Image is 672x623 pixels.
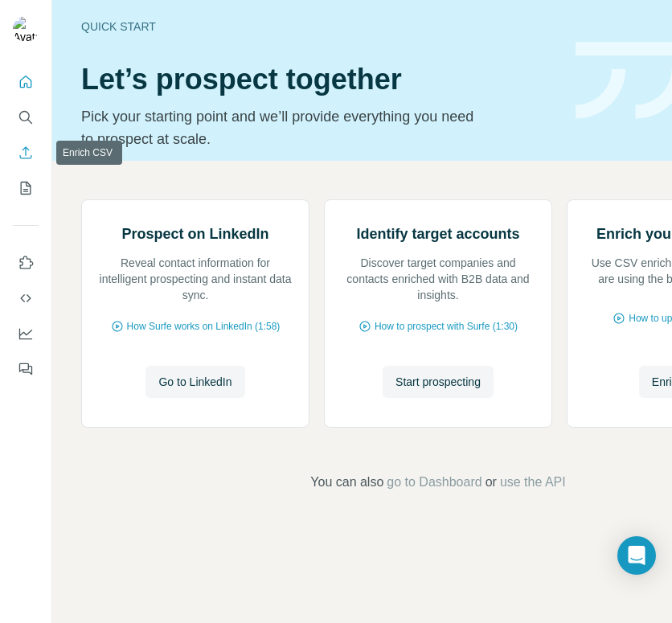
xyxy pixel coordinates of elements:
div: Quick start [81,18,556,35]
button: Go to LinkedIn [145,366,244,398]
button: Enrich CSV [13,138,39,167]
span: Start prospecting [395,374,481,390]
button: Dashboard [13,319,39,348]
button: Quick start [13,68,39,96]
span: How to prospect with Surfe (1:30) [375,319,518,334]
span: or [486,473,497,492]
p: Reveal contact information for intelligent prospecting and instant data sync. [98,255,293,303]
button: Search [13,103,39,132]
img: Avatar [13,16,39,42]
button: Use Surfe API [13,284,39,313]
p: Pick your starting point and we’ll provide everything you need to prospect at scale. [81,105,484,150]
button: Feedback [13,355,39,383]
h2: Prospect on LinkedIn [121,223,268,245]
button: My lists [13,174,39,203]
button: Start prospecting [383,366,494,398]
span: Go to LinkedIn [158,374,232,390]
button: go to Dashboard [387,473,481,492]
span: You can also [310,473,383,492]
p: Discover target companies and contacts enriched with B2B data and insights. [341,255,535,303]
h2: Identify target accounts [356,223,519,245]
span: How Surfe works on LinkedIn (1:58) [127,319,281,334]
button: use the API [500,473,566,492]
div: Open Intercom Messenger [617,536,656,575]
button: Use Surfe on LinkedIn [13,248,39,277]
h1: Let’s prospect together [81,64,556,96]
